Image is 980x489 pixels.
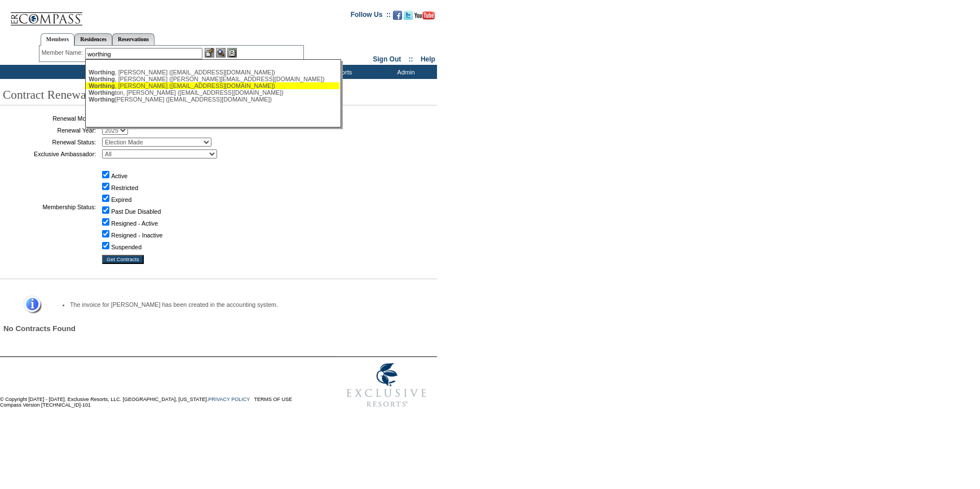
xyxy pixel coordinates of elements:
a: Residences [74,33,112,45]
a: Sign Out [373,55,401,63]
label: Restricted [111,184,138,191]
td: Admin [372,65,437,79]
label: Suspended [111,244,142,250]
td: Renewal Month: [3,114,96,123]
label: Active [111,173,127,179]
div: , [PERSON_NAME] ([PERSON_NAME][EMAIL_ADDRESS][DOMAIN_NAME]) [89,76,337,82]
a: Become our fan on Facebook [393,14,402,21]
div: , [PERSON_NAME] ([EMAIL_ADDRESS][DOMAIN_NAME]) [89,82,337,89]
td: Exclusive Ambassador: [3,149,96,158]
img: Become our fan on Facebook [393,11,402,20]
img: Information Message [16,296,42,314]
label: Resigned - Active [111,220,158,227]
a: Members [41,33,75,46]
img: Subscribe to our YouTube Channel [414,11,435,20]
label: Past Due Disabled [111,208,161,215]
span: No Contracts Found [3,324,76,333]
img: Reservations [227,48,237,58]
a: Subscribe to our YouTube Channel [414,14,435,21]
li: The invoice for [PERSON_NAME] has been created in the accounting system. [70,301,417,308]
div: [PERSON_NAME] ([EMAIL_ADDRESS][DOMAIN_NAME]) [89,96,337,103]
label: Resigned - Inactive [111,232,162,239]
td: Renewal Year: [3,126,96,135]
div: , [PERSON_NAME] ([EMAIL_ADDRESS][DOMAIN_NAME]) [89,69,337,76]
span: Worthing [89,76,115,82]
input: Get Contracts [102,255,144,264]
img: Follow us on Twitter [404,11,413,20]
a: Follow us on Twitter [404,14,413,21]
img: Compass Home [10,3,83,26]
img: b_edit.gif [205,48,214,58]
span: Worthing [89,96,115,103]
td: Membership Status: [3,161,96,252]
a: PRIVACY POLICY [208,397,250,402]
td: Follow Us :: [351,10,391,23]
a: Reservations [112,33,154,45]
img: View [216,48,226,58]
td: Renewal Status: [3,138,96,147]
label: Expired [111,196,131,203]
span: Worthing [89,82,115,89]
span: :: [409,55,413,63]
span: Worthing [89,89,115,96]
span: Worthing [89,69,115,76]
img: Exclusive Resorts [336,357,437,413]
a: Help [421,55,435,63]
a: TERMS OF USE [254,397,293,402]
div: ton, [PERSON_NAME] ([EMAIL_ADDRESS][DOMAIN_NAME]) [89,89,337,96]
div: Member Name: [42,48,85,58]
